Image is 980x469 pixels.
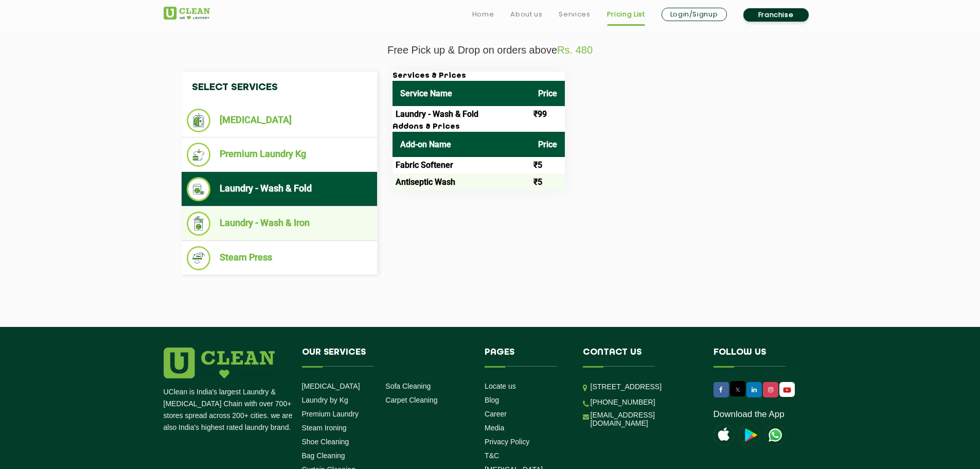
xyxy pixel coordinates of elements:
img: Steam Press [187,246,211,270]
th: Price [530,132,565,157]
li: Laundry - Wash & Fold [187,177,372,201]
a: About us [510,8,542,21]
img: Laundry - Wash & Fold [187,177,211,201]
img: UClean Laundry and Dry Cleaning [780,385,794,395]
a: Login/Signup [662,8,727,21]
a: [PHONE_NUMBER] [591,398,655,406]
p: UClean is India's largest Laundry & [MEDICAL_DATA] Chain with over 700+ stores spread across 200+... [164,386,294,433]
td: Antiseptic Wash [393,173,530,190]
a: Franchise [743,8,809,22]
td: Laundry - Wash & Fold [393,106,530,123]
a: Home [472,8,494,21]
li: Laundry - Wash & Iron [187,212,372,236]
img: apple-icon.png [714,425,734,445]
a: Download the App [714,409,785,420]
img: playstoreicon.png [739,425,760,445]
span: Rs. 480 [557,44,593,56]
img: Premium Laundry Kg [187,143,211,167]
li: Steam Press [187,246,372,270]
a: Locate us [485,382,516,390]
a: [EMAIL_ADDRESS][DOMAIN_NAME] [591,411,698,427]
p: Free Pick up & Drop on orders above [164,44,817,56]
th: Service Name [393,81,530,106]
h4: Select Services [182,72,377,103]
a: Premium Laundry [302,410,359,418]
td: ₹5 [530,157,565,173]
li: Premium Laundry Kg [187,143,372,167]
a: Career [485,410,507,418]
a: Pricing List [607,8,645,21]
p: [STREET_ADDRESS] [591,381,698,393]
th: Price [530,81,565,106]
img: UClean Laundry and Dry Cleaning [765,425,786,445]
td: ₹5 [530,173,565,190]
a: Blog [485,396,499,404]
li: [MEDICAL_DATA] [187,109,372,132]
a: Laundry by Kg [302,396,348,404]
a: Carpet Cleaning [385,396,437,404]
h4: Follow us [714,348,804,367]
a: T&C [485,451,499,460]
h4: Contact us [583,348,698,367]
img: Laundry - Wash & Iron [187,212,211,236]
td: ₹99 [530,106,565,123]
h4: Pages [485,348,567,367]
h3: Addons & Prices [393,123,565,132]
img: Dry Cleaning [187,109,211,132]
a: Privacy Policy [485,438,529,446]
a: Services [559,8,590,21]
a: Shoe Cleaning [302,438,349,446]
th: Add-on Name [393,132,530,157]
a: Media [485,424,504,432]
h4: Our Services [302,348,470,367]
img: UClean Laundry and Dry Cleaning [164,7,210,20]
img: logo.png [164,348,275,378]
a: Bag Cleaning [302,451,345,460]
h3: Services & Prices [393,72,565,81]
a: Sofa Cleaning [385,382,431,390]
a: Steam Ironing [302,424,347,432]
td: Fabric Softener [393,157,530,173]
a: [MEDICAL_DATA] [302,382,360,390]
